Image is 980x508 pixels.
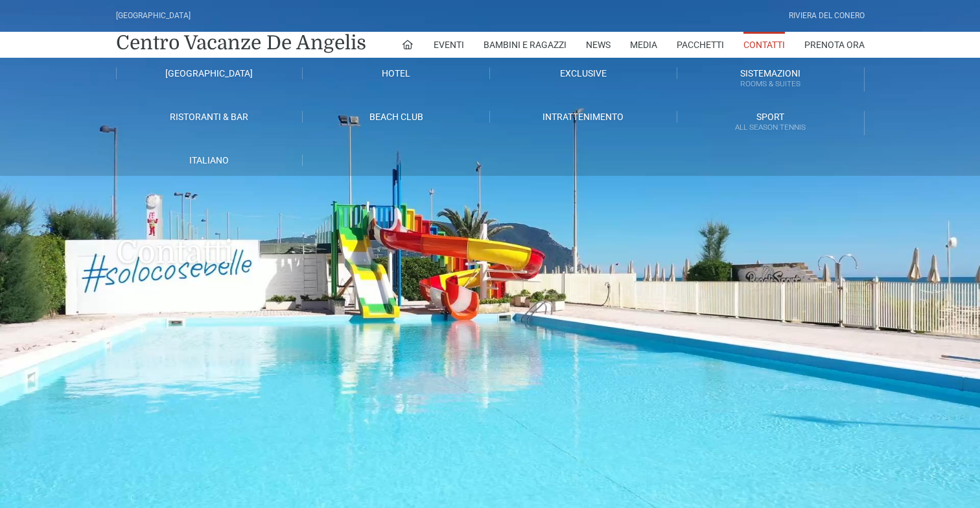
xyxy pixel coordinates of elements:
a: Contatti [743,32,785,58]
div: Riviera Del Conero [789,10,865,22]
a: Intrattenimento [490,111,677,123]
small: Rooms & Suites [677,78,864,90]
a: Beach Club [303,111,490,123]
a: [GEOGRAPHIC_DATA] [116,67,303,79]
div: [GEOGRAPHIC_DATA] [116,10,191,22]
span: Italiano [189,155,229,165]
h1: Contatti [116,176,865,290]
a: News [586,32,611,58]
a: Media [630,32,657,58]
a: Centro Vacanze De Angelis [116,30,366,56]
a: Hotel [303,67,490,79]
a: Pacchetti [677,32,724,58]
small: All Season Tennis [677,121,864,134]
a: Bambini e Ragazzi [484,32,566,58]
a: Ristoranti & Bar [116,111,303,123]
a: SistemazioniRooms & Suites [677,67,865,91]
a: Italiano [116,154,303,166]
a: Exclusive [490,67,677,79]
a: SportAll Season Tennis [677,111,865,135]
a: Prenota Ora [804,32,865,58]
a: Eventi [434,32,464,58]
